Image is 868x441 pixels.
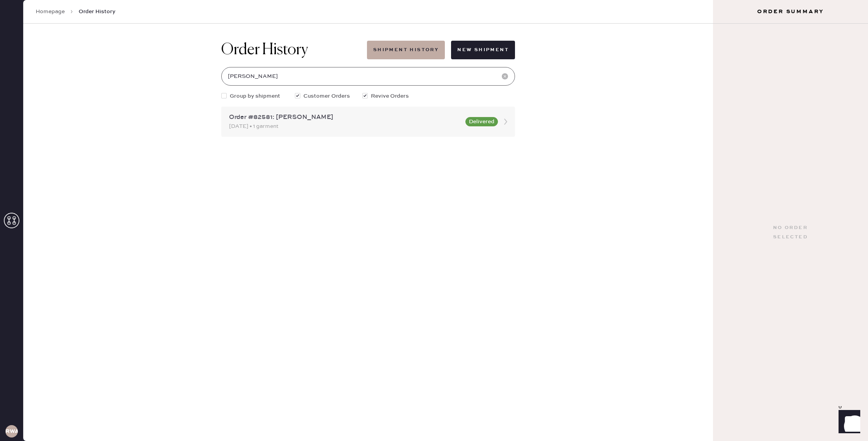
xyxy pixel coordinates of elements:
span: Customer Orders [303,92,350,100]
div: [DATE] • 1 garment [229,122,461,131]
div: Order #82581: [PERSON_NAME] [229,113,461,122]
h1: Order History [221,41,308,59]
span: Group by shipment [230,92,280,100]
a: Homepage [36,8,65,16]
button: New Shipment [451,41,515,59]
button: Delivered [465,117,498,126]
span: Revive Orders [371,92,409,100]
h3: RWA [5,429,18,434]
span: Order History [79,8,115,16]
h3: Order Summary [713,8,868,16]
div: No order selected [773,223,808,242]
button: Shipment History [367,41,445,59]
iframe: Front Chat [831,406,865,439]
input: Search by order number, customer name, email or phone number [221,67,515,86]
